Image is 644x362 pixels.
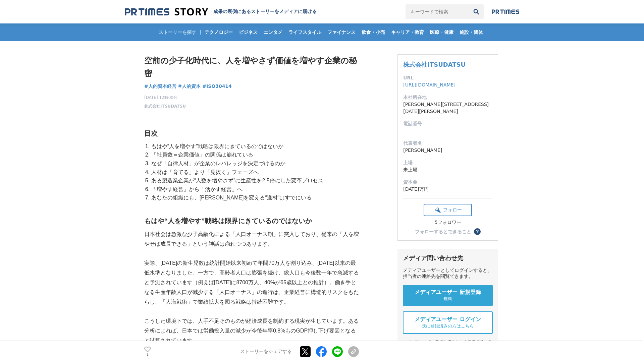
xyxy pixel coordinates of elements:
[403,101,492,115] dd: [PERSON_NAME][STREET_ADDRESS][DATE][PERSON_NAME]
[359,23,388,41] a: 飲食・小売
[150,159,359,168] li: なぜ「自律人材」が企業のレバレッジを決定づけるのか
[388,23,427,41] a: キャリア・教育
[403,159,492,166] dt: 上場
[427,29,456,35] span: 医療・健康
[144,353,151,356] p: 1
[403,267,493,280] div: メディアユーザーとしてログインすると、担当者の連絡先を閲覧できます。
[424,204,472,216] button: フォロー
[403,147,492,154] dd: [PERSON_NAME]
[144,258,359,307] p: 実際、[DATE]の新生児数は統計開始以来初めて年間70万人を割り込み、[DATE]以来の最低水準となりました。一方で、高齢者人口は膨張を続け、総人口も今後数十年で急減すると予測されています（例...
[261,29,285,35] span: エンタメ
[261,23,285,41] a: エンタメ
[150,150,359,159] li: 「社員数＝企業価値」の関係は崩れている
[178,83,201,90] a: #人的資本
[406,4,469,19] input: キーワードで検索
[403,179,492,186] dt: 資本金
[403,166,492,173] dd: 未上場
[144,316,359,345] p: こうした環境下では、人手不足そのものが経済成長を制約する現実が生じています。ある分析によれば、日本では労働投入量の減少が今後年率0.8%ものGDP押し下げ要因となると試算されています。
[388,29,427,35] span: キャリア・教育
[202,83,232,89] span: #ISO30414
[457,29,486,35] span: 施設・団体
[415,289,481,296] span: メディアユーザー 新規登録
[125,7,208,16] img: 成果の裏側にあるストーリーをメディアに届ける
[150,176,359,185] li: ある製造業企業が“人数を増やさず”に生産性を2.5倍にした変革プロセス
[150,142,359,151] li: もはや“人を増やす”戦略は限界にきているのではないか
[415,229,471,234] div: フォローするとできること
[359,29,388,35] span: 飲食・小売
[403,61,466,68] a: 株式会社ITSUDATSU
[325,29,358,35] span: ファイナンス
[325,23,358,41] a: ファイナンス
[474,228,481,235] button: ？
[403,127,492,134] dd: -
[150,193,359,202] li: あなたの組織にも、[PERSON_NAME]を変える“逸材”はすでにいる
[236,29,260,35] span: ビジネス
[443,296,452,302] span: 無料
[144,54,359,80] h1: 空前の少子化時代に、人を増やさず価値を増やす企業の秘密
[150,168,359,177] li: 人材は「育てる」より「見抜く」フェーズへ
[403,74,492,81] dt: URL
[469,4,484,19] button: 検索
[403,140,492,147] dt: 代表者名
[492,9,519,14] img: prtimes
[457,23,486,41] a: 施設・団体
[475,229,480,234] span: ？
[286,23,324,41] a: ライフスタイル
[202,29,235,35] span: テクノロジー
[213,9,317,15] h2: 成果の裏側にあるストーリーをメディアに届ける
[150,185,359,194] li: 「増やす経営」から「活かす経営」へ
[125,7,317,16] a: 成果の裏側にあるストーリーをメディアに届ける 成果の裏側にあるストーリーをメディアに届ける
[144,103,186,109] a: 株式会社ITSUDATSU
[144,230,359,249] p: 日本社会は急激な少子高齢化による「人口オーナス期」に突入しており、従来の「人を増やせば成長できる」という神話は崩れつつあります。
[240,349,292,355] p: ストーリーをシェアする
[422,323,474,329] span: 既に登録済みの方はこちら
[403,311,493,334] a: メディアユーザー ログイン 既に登録済みの方はこちら
[202,83,232,90] a: #ISO30414
[144,217,312,225] strong: もはや“人を増やす”戦略は限界にきているのではないか
[424,220,472,226] div: 5フォロワー
[236,23,260,41] a: ビジネス
[144,83,176,89] span: #人的資本経営
[286,29,324,35] span: ライフスタイル
[415,316,481,323] span: メディアユーザー ログイン
[403,120,492,127] dt: 電話番号
[178,83,201,89] span: #人的資本
[144,130,158,137] strong: 目次
[403,254,493,262] div: メディア問い合わせ先
[403,186,492,193] dd: [DATE]万円
[202,23,235,41] a: テクノロジー
[144,83,176,90] a: #人的資本経営
[144,95,186,101] span: [DATE] 12時00分
[403,82,455,87] a: [URL][DOMAIN_NAME]
[403,285,493,306] a: メディアユーザー 新規登録 無料
[403,94,492,101] dt: 本社所在地
[427,23,456,41] a: 医療・健康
